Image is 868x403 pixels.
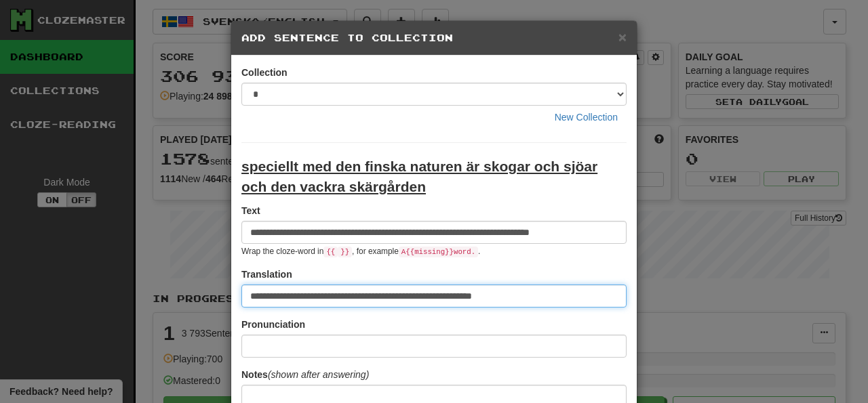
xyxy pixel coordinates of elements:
[241,318,305,331] label: Pronunciation
[241,31,627,45] h5: Add Sentence to Collection
[241,204,260,217] label: Text
[338,247,352,257] code: }}
[241,158,597,194] u: speciellt med den finska naturen är skogar och sjöar och den vackra skärgården
[241,368,369,381] label: Notes
[546,106,627,129] button: New Collection
[241,268,292,281] label: Translation
[618,29,627,45] span: ×
[241,66,288,79] label: Collection
[268,369,369,380] em: (shown after answering)
[618,30,627,44] button: Close
[399,247,478,257] code: A {{ missing }} word.
[241,247,480,256] small: Wrap the cloze-word in , for example .
[323,247,338,257] code: {{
